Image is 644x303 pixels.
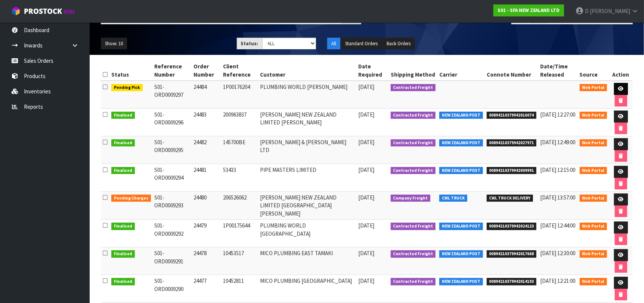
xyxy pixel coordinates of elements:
[153,81,192,109] td: S01-ORD0009297
[222,192,258,220] td: 206526062
[258,61,356,81] th: Customer
[487,139,537,147] span: 00894210379942027971
[153,192,192,220] td: S01-ORD0009293
[498,7,560,13] strong: S01 - SFA NEW ZEALAND LTD
[358,139,374,146] span: [DATE]
[439,223,483,230] span: NEW ZEALAND POST
[391,167,436,174] span: Contracted Freight
[101,38,127,50] button: Show: 10
[439,195,467,202] span: CWL TRUCK
[153,136,192,164] td: S01-ORD0009295
[580,223,607,230] span: Web Portal
[358,166,374,173] span: [DATE]
[540,222,575,229] span: [DATE] 12:44:00
[64,8,75,15] small: WMS
[153,164,192,192] td: S01-ORD0009294
[111,112,135,119] span: Finalised
[192,220,222,247] td: 24479
[222,136,258,164] td: 145700BE
[590,7,630,15] span: [PERSON_NAME]
[439,112,483,119] span: NEW ZEALAND POST
[192,81,222,109] td: 24484
[580,278,607,285] span: Web Portal
[192,61,222,81] th: Order Number
[258,136,356,164] td: [PERSON_NAME] & [PERSON_NAME] LTD
[258,164,356,192] td: PIPE MASTERS LIMITED
[580,195,607,202] span: Web Portal
[391,250,436,258] span: Contracted Freight
[487,112,537,119] span: 00894210379942016074
[153,61,192,81] th: Reference Number
[439,278,483,285] span: NEW ZEALAND POST
[153,275,192,303] td: S01-ORD0009290
[222,61,258,81] th: Client Reference
[192,247,222,275] td: 24478
[258,247,356,275] td: MICO PLUMBING EAST TAMAKI
[391,139,436,147] span: Contracted Freight
[192,275,222,303] td: 24477
[487,195,533,202] span: CWL TRUCK DELIVERY
[111,167,135,174] span: Finalised
[391,84,436,92] span: Contracted Freight
[258,109,356,136] td: [PERSON_NAME] NEW ZEALAND LIMITED [PERSON_NAME]
[540,139,575,146] span: [DATE] 12:49:00
[391,278,436,285] span: Contracted Freight
[111,84,143,92] span: Pending Pick
[540,250,575,257] span: [DATE] 12:30:00
[391,112,436,119] span: Contracted Freight
[540,166,575,173] span: [DATE] 12:15:00
[192,109,222,136] td: 24483
[111,195,151,202] span: Pending Charges
[439,250,483,258] span: NEW ZEALAND POST
[389,61,438,81] th: Shipping Method
[153,220,192,247] td: S01-ORD0009292
[487,250,537,258] span: 00894210379942017668
[609,61,633,81] th: Action
[111,250,135,258] span: Finalised
[341,38,382,50] button: Standard Orders
[578,61,609,81] th: Source
[358,222,374,229] span: [DATE]
[487,167,537,174] span: 00894210379942009991
[540,277,575,284] span: [DATE] 12:21:00
[111,139,135,147] span: Finalised
[487,278,537,285] span: 00894210379942014193
[222,247,258,275] td: 10453517
[540,194,575,201] span: [DATE] 13:57:00
[580,250,607,258] span: Web Portal
[241,40,258,47] strong: Status:
[585,7,589,15] span: D
[439,139,483,147] span: NEW ZEALAND POST
[222,81,258,109] td: 1P00176204
[192,164,222,192] td: 24481
[358,83,374,90] span: [DATE]
[24,6,62,16] span: ProStock
[327,38,340,50] button: All
[258,81,356,109] td: PLUMBING WORLD [PERSON_NAME]
[487,223,537,230] span: 00894210379942024123
[222,164,258,192] td: 53433
[538,61,578,81] th: Date/Time Released
[358,277,374,284] span: [DATE]
[580,84,607,92] span: Web Portal
[540,111,575,118] span: [DATE] 12:27:00
[356,61,389,81] th: Date Required
[437,61,485,81] th: Carrier
[358,111,374,118] span: [DATE]
[258,192,356,220] td: [PERSON_NAME] NEW ZEALAND LIMITED [GEOGRAPHIC_DATA][PERSON_NAME]
[358,250,374,257] span: [DATE]
[358,194,374,201] span: [DATE]
[222,220,258,247] td: 1P00175644
[111,278,135,285] span: Finalised
[580,112,607,119] span: Web Portal
[111,223,135,230] span: Finalised
[222,109,258,136] td: 200963837
[11,6,21,16] img: cube-alt.png
[153,247,192,275] td: S01-ORD0009291
[391,195,431,202] span: Company Freight
[580,167,607,174] span: Web Portal
[258,220,356,247] td: PLUMBING WORLD [GEOGRAPHIC_DATA]
[383,38,415,50] button: Back Orders
[153,109,192,136] td: S01-ORD0009296
[258,275,356,303] td: MICO PLUMBING [GEOGRAPHIC_DATA]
